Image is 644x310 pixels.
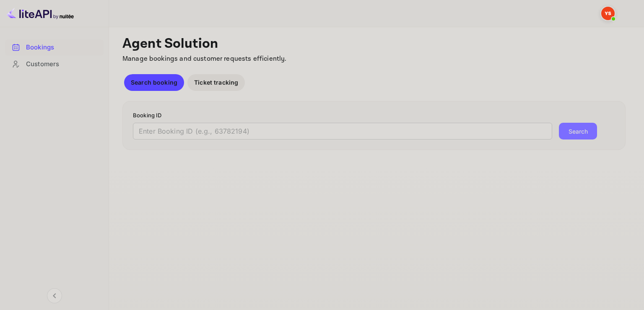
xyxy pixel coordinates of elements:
[5,56,104,72] div: Customers
[194,78,238,87] p: Ticket tracking
[5,39,104,55] a: Bookings
[26,59,99,69] div: Customers
[133,123,552,139] input: Enter Booking ID (e.g., 63782194)
[601,7,615,20] img: Yandex Support
[133,111,615,120] p: Booking ID
[559,123,597,139] button: Search
[26,43,99,52] div: Bookings
[47,288,62,303] button: Collapse navigation
[131,78,177,87] p: Search booking
[5,56,104,72] a: Customers
[122,36,629,52] p: Agent Solution
[7,7,74,20] img: LiteAPI logo
[122,54,287,63] span: Manage bookings and customer requests efficiently.
[5,39,104,56] div: Bookings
